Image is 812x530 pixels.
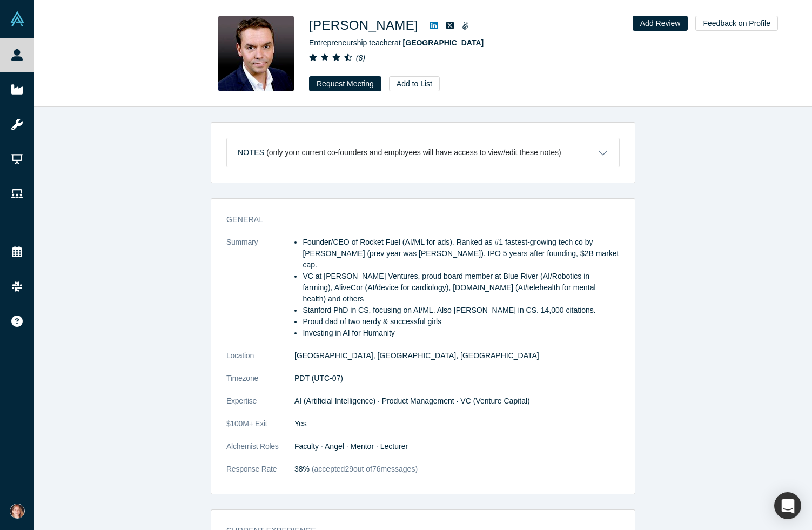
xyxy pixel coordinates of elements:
[10,11,25,26] img: Alchemist Vault Logo
[389,76,440,91] button: Add to List
[226,237,294,350] dt: Summary
[303,327,620,339] li: Investing in AI for Humanity
[403,38,484,47] a: [GEOGRAPHIC_DATA]
[294,441,620,452] dd: Faculty · Angel · Mentor · Lecturer
[266,148,561,157] p: (only your current co-founders and employees will have access to view/edit these notes)
[309,38,484,47] span: Entrepreneurship teacher at
[356,53,365,62] i: ( 8 )
[310,465,418,473] span: (accepted 29 out of 76 messages)
[227,138,619,167] button: Notes (only your current co-founders and employees will have access to view/edit these notes)
[303,316,620,327] li: Proud dad of two nerdy & successful girls
[226,373,294,395] dt: Timezone
[226,464,294,486] dt: Response Rate
[294,418,620,430] dd: Yes
[309,16,418,35] h1: [PERSON_NAME]
[633,16,688,31] button: Add Review
[303,237,620,271] li: Founder/CEO of Rocket Fuel (AI/ML for ads). Ranked as #1 fastest-growing tech co by [PERSON_NAME]...
[226,441,294,464] dt: Alchemist Roles
[218,16,294,91] img: George John's Profile Image
[226,395,294,418] dt: Expertise
[226,418,294,441] dt: $100M+ Exit
[294,373,620,384] dd: PDT (UTC-07)
[303,305,620,316] li: Stanford PhD in CS, focusing on AI/ML. Also [PERSON_NAME] in CS. 14,000 citations.
[226,214,605,225] h3: General
[309,76,381,91] button: Request Meeting
[226,350,294,373] dt: Location
[10,504,25,519] img: Casey Qadir's Account
[294,350,620,361] dd: [GEOGRAPHIC_DATA], [GEOGRAPHIC_DATA], [GEOGRAPHIC_DATA]
[303,271,620,305] li: VC at [PERSON_NAME] Ventures, proud board member at Blue River (AI/Robotics in farming), AliveCor...
[294,465,310,473] span: 38%
[238,147,264,158] h3: Notes
[695,16,778,31] button: Feedback on Profile
[294,397,530,405] span: AI (Artificial Intelligence) · Product Management · VC (Venture Capital)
